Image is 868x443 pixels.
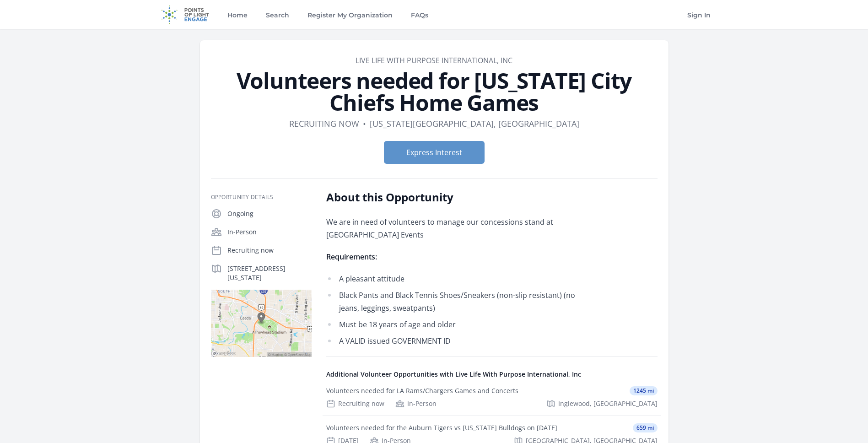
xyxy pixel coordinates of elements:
h4: Additional Volunteer Opportunities with Live Life With Purpose International, Inc [326,370,658,379]
div: Volunteers needed for LA Rams/Chargers Games and Concerts [326,386,518,395]
div: • [363,117,366,130]
dd: [US_STATE][GEOGRAPHIC_DATA], [GEOGRAPHIC_DATA] [370,117,579,130]
li: A VALID issued GOVERNMENT ID [326,335,594,347]
div: Volunteers needed for the Auburn Tigers vs [US_STATE] Bulldogs on [DATE] [326,423,557,432]
p: Ongoing [227,209,312,218]
h3: Opportunity Details [211,194,312,201]
h1: Volunteers needed for [US_STATE] City Chiefs Home Games [211,70,658,113]
li: Black Pants and Black Tennis Shoes/Sneakers (non-slip resistant) (no jeans, leggings, sweatpants) [326,289,594,314]
li: A pleasant attitude [326,272,594,285]
div: In-Person [395,399,437,408]
dd: Recruiting now [289,117,359,130]
span: 1245 mi [630,386,658,395]
p: [STREET_ADDRESS][US_STATE] [227,264,312,282]
span: 659 mi [633,423,658,432]
img: Map [211,290,312,357]
span: Inglewood, [GEOGRAPHIC_DATA] [558,399,658,408]
p: In-Person [227,227,312,237]
li: Must be 18 years of age and older [326,318,594,331]
a: Volunteers needed for LA Rams/Chargers Games and Concerts 1245 mi Recruiting now In-Person Inglew... [323,379,661,416]
button: Express Interest [384,141,485,164]
p: Recruiting now [227,246,312,255]
h2: About this Opportunity [326,190,594,205]
a: Live Life With Purpose International, Inc [356,55,512,65]
strong: Requirements: [326,252,377,262]
p: We are in need of volunteers to manage our concessions stand at [GEOGRAPHIC_DATA] Events [326,216,594,241]
div: Recruiting now [326,399,384,408]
